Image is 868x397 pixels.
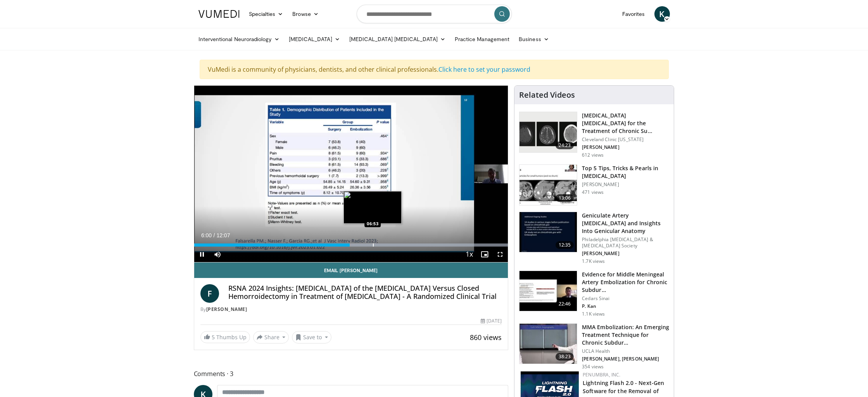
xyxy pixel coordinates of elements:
a: 12:35 Geniculate Artery [MEDICAL_DATA] and Insights Into Genicular Anatomy Philadelphia [MEDICAL_... [519,212,669,264]
a: Browse [288,6,323,22]
a: 22:46 Evidence for Middle Meningeal Artery Embolization for Chronic Subdur… Cedars Sinai P. Kan 1... [519,271,669,317]
h4: Related Videos [519,90,575,100]
div: VuMedi is a community of physicians, dentists, and other clinical professionals. [200,60,669,79]
span: 38:23 [556,353,574,361]
img: 6a8b347c-63cd-4f6a-bd59-8649ef1555dc.150x105_q85_crop-smart_upscale.jpg [519,324,577,364]
a: Business [514,31,554,47]
span: 12:07 [216,232,230,238]
a: [MEDICAL_DATA] [MEDICAL_DATA] [345,31,450,47]
p: 354 views [582,364,604,370]
button: Fullscreen [492,247,508,262]
a: [PERSON_NAME] [206,306,247,312]
a: K [654,6,670,22]
span: 12:35 [556,241,574,249]
div: Progress Bar [194,243,508,247]
button: Save to [292,331,331,343]
a: Penumbra, Inc. [583,371,620,378]
span: 5 [212,333,215,341]
video-js: Video Player [194,86,508,262]
h3: [MEDICAL_DATA] [MEDICAL_DATA] for the Treatment of Chronic Su… [582,112,669,135]
a: [MEDICAL_DATA] [284,31,345,47]
p: P. Kan [582,303,669,309]
a: Practice Management [450,31,514,47]
img: image.jpeg [343,191,402,224]
a: Click here to set your password [438,65,530,74]
span: 6:00 [201,232,212,238]
p: Cleveland Clinic [US_STATE] [582,136,669,143]
p: UCLA Health [582,348,669,354]
p: 471 views [582,189,604,195]
img: 14765255-5e53-4ea1-a55d-e7f6a9a54f47.150x105_q85_crop-smart_upscale.jpg [519,212,577,252]
button: Mute [210,247,225,262]
p: Cedars Sinai [582,295,669,302]
button: Share [253,331,289,343]
a: 24:23 [MEDICAL_DATA] [MEDICAL_DATA] for the Treatment of Chronic Su… Cleveland Clinic [US_STATE] ... [519,112,669,158]
p: [PERSON_NAME], [PERSON_NAME] [582,356,669,362]
h3: Evidence for Middle Meningeal Artery Embolization for Chronic Subdur… [582,271,669,294]
a: Email [PERSON_NAME] [194,262,508,278]
p: [PERSON_NAME] [582,181,669,188]
span: / [214,232,215,238]
span: 13:06 [556,194,574,202]
span: 24:23 [556,142,574,149]
p: 1.1K views [582,311,605,317]
p: [PERSON_NAME] [582,250,669,257]
p: 612 views [582,152,604,158]
h3: Geniculate Artery [MEDICAL_DATA] and Insights Into Genicular Anatomy [582,212,669,235]
span: 860 views [470,333,502,342]
button: Playback Rate [461,247,477,262]
input: Search topics, interventions [357,5,512,23]
h3: MMA Embolization: An Emerging Treatment Technique for Chronic Subdur… [582,323,669,347]
div: By [200,306,502,313]
button: Pause [194,247,210,262]
button: Enable picture-in-picture mode [477,247,492,262]
a: 38:23 MMA Embolization: An Emerging Treatment Technique for Chronic Subdur… UCLA Health [PERSON_N... [519,323,669,370]
img: 63821d75-5c38-4ca7-bb29-ce8e35b17261.150x105_q85_crop-smart_upscale.jpg [519,112,577,152]
img: VuMedi Logo [198,10,240,18]
span: Comments 3 [194,369,509,379]
img: 13311615-811f-411b-abb9-798e807d72d4.150x105_q85_crop-smart_upscale.jpg [519,271,577,311]
h4: RSNA 2024 Insights: [MEDICAL_DATA] of the [MEDICAL_DATA] Versus Closed Hemorroidectomy in Treatme... [228,284,502,301]
p: 1.7K views [582,258,605,264]
a: Favorites [618,6,650,22]
a: 5 Thumbs Up [200,331,250,343]
img: e176b5fd-2514-4f19-8c7e-b3d0060df837.150x105_q85_crop-smart_upscale.jpg [519,165,577,205]
a: Interventional Neuroradiology [194,31,284,47]
a: 13:06 Top 5 Tips, Tricks & Pearls in [MEDICAL_DATA] [PERSON_NAME] 471 views [519,164,669,205]
h3: Top 5 Tips, Tricks & Pearls in [MEDICAL_DATA] [582,164,669,180]
a: Specialties [244,6,288,22]
p: Philadelphia [MEDICAL_DATA] & [MEDICAL_DATA] Society [582,236,669,249]
span: 22:46 [556,300,574,308]
a: F [200,284,219,303]
p: [PERSON_NAME] [582,144,669,150]
div: [DATE] [481,318,502,325]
